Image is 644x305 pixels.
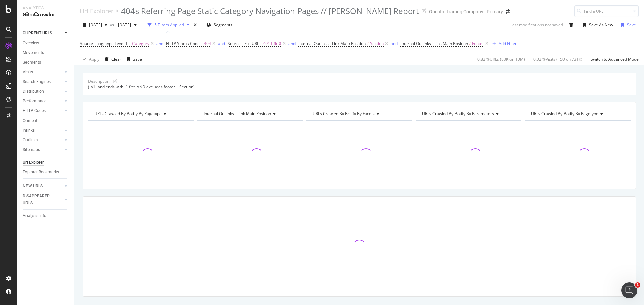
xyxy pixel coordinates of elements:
a: Overview [23,40,69,47]
a: NEW URLS [23,183,63,190]
div: 0.82 % URLs ( 83K on 10M ) [477,56,525,62]
div: CURRENT URLS [23,30,52,37]
div: Inlinks [23,127,35,134]
div: 5 Filters Applied [154,22,184,28]
span: = [260,41,262,46]
a: Url Explorer [23,159,69,166]
div: and [156,41,163,46]
span: 1 [635,282,640,288]
h4: URLs Crawled By Botify By pagetype [93,108,188,119]
a: Visits [23,69,63,76]
span: 404 [204,39,211,48]
span: URLs Crawled By Botify By pagetype [94,111,162,117]
span: Internal Outlinks - Link Main Position [204,111,271,117]
button: 5 Filters Applied [145,20,192,30]
span: URLs Crawled By Botify By parameters [422,111,494,117]
div: 0.02 % Visits ( 150 on 731K ) [533,56,582,62]
div: Sitemaps [23,146,40,153]
div: and [391,41,398,46]
div: Url Explorer [23,159,44,166]
a: Segments [23,59,69,66]
span: = [201,41,203,46]
div: Oriental Trading Company - Primary [429,8,503,15]
button: Apply [80,54,99,65]
div: arrow-right-arrow-left [506,9,510,14]
button: Switch to Advanced Mode [588,54,639,65]
div: Analysis Info [23,212,46,219]
div: HTTP Codes [23,107,46,115]
div: Save [627,22,636,28]
div: Switch to Advanced Mode [591,56,639,62]
div: Performance [23,98,46,105]
a: Url Explorer [80,7,113,15]
div: and [218,41,225,46]
a: HTTP Codes [23,107,63,115]
div: NEW URLS [23,183,43,190]
div: Outlinks [23,137,38,144]
button: and [288,40,296,47]
div: Add Filter [499,41,517,46]
button: and [218,40,225,47]
span: Internal Outlinks - Link Main Position [298,41,366,46]
a: Outlinks [23,137,63,144]
div: (-a1- and ends with -1.fltr, AND excludes footer + Section) [88,84,631,90]
a: Explorer Bookmarks [23,169,69,176]
h4: URLs Crawled By Botify By pagetype [530,108,625,119]
div: Clear [111,56,121,62]
h4: URLs Crawled By Botify By parameters [421,108,516,119]
span: Internal Outlinks - Link Main Position [400,41,468,46]
a: Search Engines [23,78,63,85]
span: ≠ [469,41,471,46]
h4: Internal Outlinks - Link Main Position [202,108,297,119]
div: DISAPPEARED URLS [23,193,57,207]
span: URLs Crawled By Botify By pagetype [531,111,598,117]
div: Description: [88,78,110,84]
span: Source - pagetype Level 1 [80,41,128,46]
button: Save [124,54,142,65]
div: Analytics [23,5,69,11]
span: Category [132,39,149,48]
button: [DATE] [80,20,110,30]
div: Overview [23,40,39,47]
button: and [156,40,163,47]
button: Save [619,20,636,30]
button: Clear [102,54,121,65]
button: Segments [204,20,235,30]
span: URLs Crawled By Botify By facets [313,111,375,117]
button: Save As New [581,20,613,30]
a: Inlinks [23,127,63,134]
button: Add Filter [490,40,517,48]
a: Sitemaps [23,146,63,153]
span: Section [370,39,384,48]
div: Visits [23,69,33,76]
a: Performance [23,98,63,105]
a: CURRENT URLS [23,30,63,37]
a: Analysis Info [23,212,69,219]
div: times [192,22,198,28]
div: Content [23,117,37,124]
div: Last modifications not saved [510,22,563,28]
a: Distribution [23,88,63,95]
div: and [288,41,296,46]
a: Content [23,117,69,124]
div: Search Engines [23,78,51,85]
div: Segments [23,59,41,66]
div: Save [133,56,142,62]
span: 2025 Jul. 25th [89,22,102,28]
div: Movements [23,49,44,56]
button: and [391,40,398,47]
span: vs [110,22,115,28]
div: Explorer Bookmarks [23,169,59,176]
span: 2025 Jun. 27th [115,22,131,28]
span: Segments [214,22,232,28]
a: DISAPPEARED URLS [23,193,63,207]
div: SiteCrawler [23,11,69,19]
div: 404s Referring Page Static Category Navigation Pages // [PERSON_NAME] Report [121,5,419,17]
span: Source - Full URL [228,41,259,46]
span: ^.*-1.fltr$ [263,39,281,48]
span: ≠ [367,41,369,46]
button: [DATE] [115,20,139,30]
a: Movements [23,49,69,56]
div: Save As New [589,22,613,28]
